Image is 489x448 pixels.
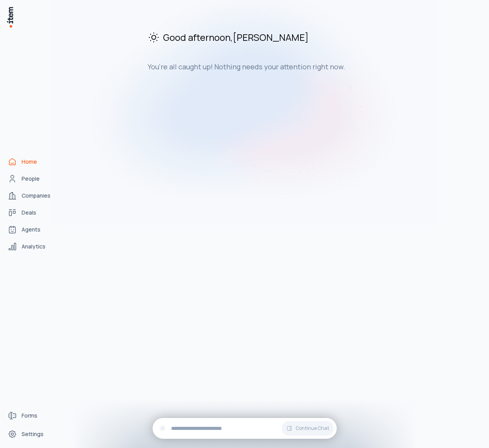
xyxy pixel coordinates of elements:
a: Agents [5,222,63,237]
a: Forms [5,408,63,423]
h2: Good afternoon , [PERSON_NAME] [148,31,407,44]
span: Agents [22,226,40,233]
span: People [22,175,40,183]
span: Analytics [22,243,45,250]
span: Companies [22,192,50,200]
a: Deals [5,205,63,220]
h3: You're all caught up! Nothing needs your attention right now. [148,62,407,71]
img: Item Brain Logo [6,6,14,28]
button: Continue Chat [282,421,334,436]
a: Settings [5,426,63,442]
span: Settings [22,430,44,438]
span: Deals [22,209,36,216]
a: Analytics [5,239,63,254]
span: Home [22,158,37,166]
div: Continue Chat [153,418,337,439]
a: People [5,171,63,186]
span: Continue Chat [296,425,329,431]
a: Companies [5,188,63,203]
a: Home [5,154,63,169]
span: Forms [22,412,37,419]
